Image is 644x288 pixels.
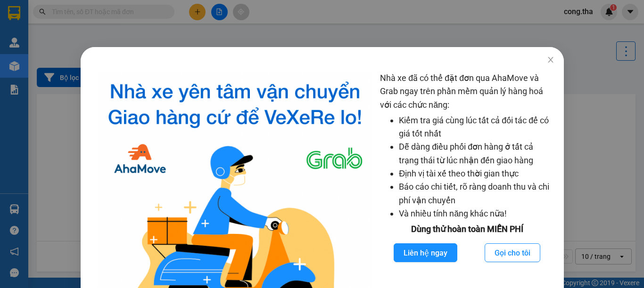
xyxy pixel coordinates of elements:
[399,114,554,141] li: Kiểm tra giá cùng lúc tất cả đối tác để có giá tốt nhất
[546,56,554,64] span: close
[394,243,457,262] button: Liên hệ ngay
[399,167,554,180] li: Định vị tài xế theo thời gian thực
[404,247,447,259] span: Liên hệ ngay
[485,243,540,262] button: Gọi cho tôi
[399,140,554,167] li: Dễ dàng điều phối đơn hàng ở tất cả trạng thái từ lúc nhận đến giao hàng
[380,223,554,236] div: Dùng thử hoàn toàn MIỄN PHÍ
[399,207,554,220] li: Và nhiều tính năng khác nữa!
[399,180,554,207] li: Báo cáo chi tiết, rõ ràng doanh thu và chi phí vận chuyển
[537,47,563,73] button: Close
[495,247,530,259] span: Gọi cho tôi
